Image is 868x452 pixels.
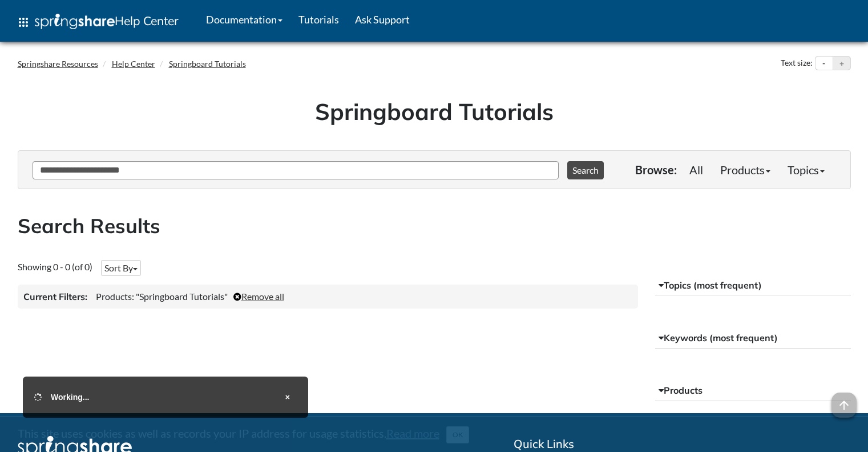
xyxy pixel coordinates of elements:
h2: Search Results [18,212,851,240]
button: Close [278,388,297,406]
a: Ask Support [347,5,418,34]
a: arrow_upward [831,394,857,407]
span: apps [17,15,30,29]
p: Browse: [635,162,677,178]
a: Tutorials [290,5,347,34]
span: "Springboard Tutorials" [136,291,228,302]
img: Springshare [35,14,115,29]
a: Products [712,158,779,181]
a: Documentation [198,5,290,34]
span: Help Center [115,13,179,28]
button: Topics (most frequent) [655,275,851,296]
button: Increase text size [833,57,850,70]
a: apps Help Center [9,5,187,39]
h2: Quick Links [514,436,851,452]
h3: Current Filters [23,290,87,303]
button: Keywords (most frequent) [655,328,851,349]
span: Products: [96,291,134,302]
a: Topics [779,158,833,181]
a: Read more [386,426,439,440]
button: Decrease text size [815,57,833,70]
a: Springshare Resources [18,59,98,69]
div: This site uses cookies as well as records your IP address for usage statistics. [6,425,862,443]
button: Products [655,381,851,401]
a: Help Center [112,59,155,69]
a: Springboard Tutorials [169,59,246,69]
h1: Springboard Tutorials [26,95,842,127]
a: All [681,158,712,181]
a: Remove all [233,291,284,302]
button: Search [567,161,604,179]
span: Showing 0 - 0 (of 0) [18,261,92,272]
button: Sort By [101,260,141,276]
button: Close [446,426,469,443]
span: Working... [51,393,89,402]
div: Text size: [778,56,815,71]
span: arrow_upward [831,393,857,418]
